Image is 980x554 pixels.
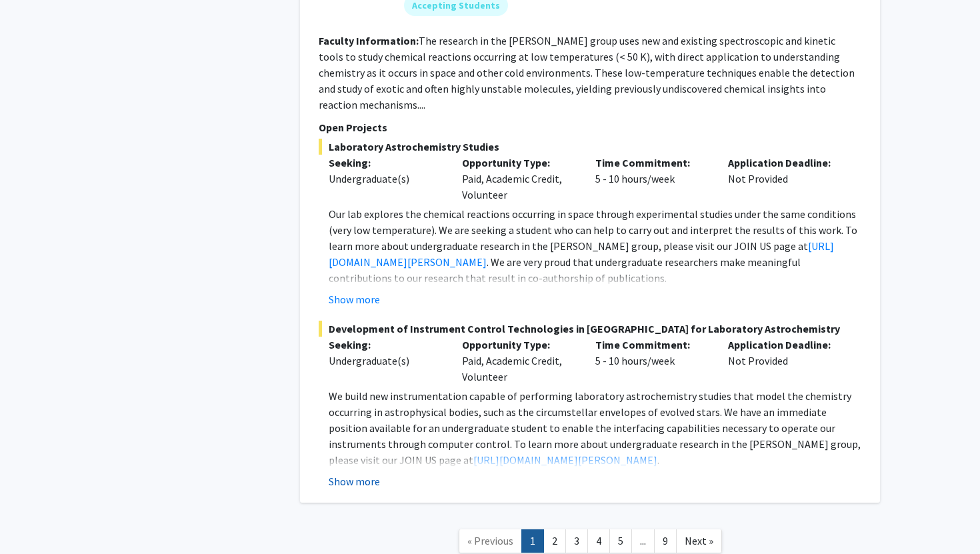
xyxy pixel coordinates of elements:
a: Next [676,529,722,553]
div: Undergraduate(s) [329,171,442,187]
span: Laboratory Astrochemistry Studies [319,139,861,155]
p: Seeking: [329,337,442,353]
div: Not Provided [718,155,851,203]
div: 5 - 10 hours/week [585,155,719,203]
a: 2 [543,529,566,553]
a: 9 [654,529,677,553]
p: Opportunity Type: [462,337,575,353]
span: Development of Instrument Control Technologies in [GEOGRAPHIC_DATA] for Laboratory Astrochemistry [319,321,861,337]
p: Our lab explores the chemical reactions occurring in space through experimental studies under the... [329,206,861,286]
button: Show more [329,291,380,307]
div: Paid, Academic Credit, Volunteer [452,155,585,203]
p: Time Commitment: [595,155,709,171]
fg-read-more: The research in the [PERSON_NAME] group uses new and existing spectroscopic and kinetic tools to ... [319,34,855,111]
a: 3 [565,529,588,553]
span: Next » [685,534,713,547]
span: « Previous [467,534,513,547]
div: Not Provided [718,337,851,385]
p: Application Deadline: [728,337,841,353]
iframe: Chat [10,494,57,544]
p: Application Deadline: [728,155,841,171]
p: Open Projects [319,119,861,135]
b: Faculty Information: [319,34,419,47]
a: 4 [587,529,610,553]
a: Previous Page [459,529,522,553]
a: 5 [609,529,632,553]
div: 5 - 10 hours/week [585,337,719,385]
p: Time Commitment: [595,337,709,353]
a: 1 [521,529,544,553]
div: Paid, Academic Credit, Volunteer [452,337,585,385]
p: Seeking: [329,155,442,171]
span: ... [640,534,646,547]
p: We build new instrumentation capable of performing laboratory astrochemistry studies that model t... [329,388,861,468]
a: [URL][DOMAIN_NAME][PERSON_NAME] [473,453,657,467]
div: Undergraduate(s) [329,353,442,369]
button: Show more [329,473,380,489]
p: Opportunity Type: [462,155,575,171]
